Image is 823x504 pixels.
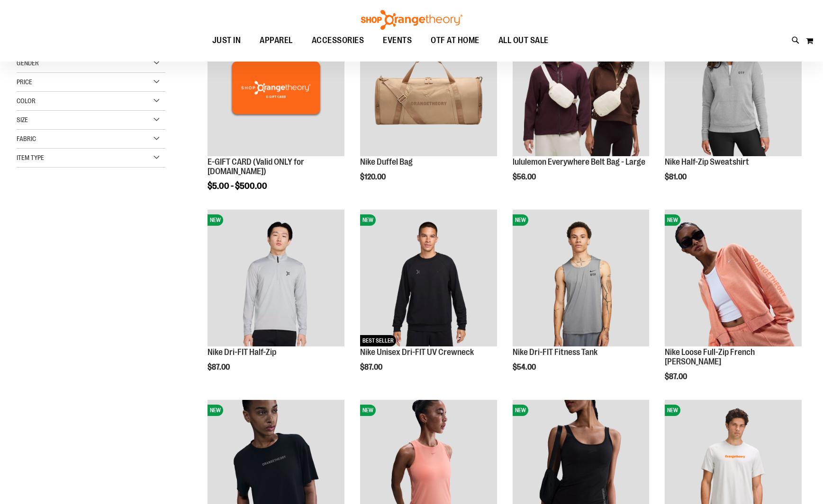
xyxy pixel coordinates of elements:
[360,173,387,181] span: $120.00
[360,210,497,348] a: Nike Unisex Dri-FIT UV CrewneckNEWBEST SELLER
[360,347,474,357] a: Nike Unisex Dri-FIT UV Crewneck
[660,15,806,205] div: product
[360,19,497,158] a: Nike Duffel BagNEW
[212,30,241,51] span: JUST IN
[508,205,654,396] div: product
[360,19,497,156] img: Nike Duffel Bag
[17,78,32,86] span: Price
[208,19,344,158] a: E-GIFT CARD (Valid ONLY for ShopOrangetheory.com)NEW
[665,210,802,348] a: Nike Loose Full-Zip French Terry HoodieNEW
[208,214,223,226] span: NEW
[360,363,384,371] span: $87.00
[513,210,650,348] a: Nike Dri-FIT Fitness TankNEW
[513,19,650,158] a: lululemon Everywhere Belt Bag - LargeNEW
[208,157,304,176] a: E-GIFT CARD (Valid ONLY for [DOMAIN_NAME])
[360,335,396,346] span: BEST SELLER
[665,405,680,416] span: NEW
[312,30,364,51] span: ACCESSORIES
[665,372,688,381] span: $87.00
[665,214,680,226] span: NEW
[360,210,497,346] img: Nike Unisex Dri-FIT UV Crewneck
[355,15,502,205] div: product
[208,181,267,191] span: $5.00 - $500.00
[17,116,28,124] span: Size
[17,135,36,142] span: Fabric
[513,363,537,371] span: $54.00
[208,405,223,416] span: NEW
[665,157,749,167] a: Nike Half-Zip Sweatshirt
[660,205,806,405] div: product
[360,157,413,167] a: Nike Duffel Bag
[203,205,349,396] div: product
[360,214,376,226] span: NEW
[17,59,39,67] span: Gender
[431,30,479,51] span: OTF AT HOME
[513,347,597,357] a: Nike Dri-FIT Fitness Tank
[260,30,293,51] span: APPAREL
[208,347,276,357] a: Nike Dri-FIT Half-Zip
[17,97,36,105] span: Color
[665,19,802,156] img: Nike Half-Zip Sweatshirt
[203,15,349,214] div: product
[498,30,549,51] span: ALL OUT SALE
[513,157,645,167] a: lululemon Everywhere Belt Bag - Large
[665,210,802,346] img: Nike Loose Full-Zip French Terry Hoodie
[360,405,376,416] span: NEW
[513,210,650,346] img: Nike Dri-FIT Fitness Tank
[360,10,464,30] img: Shop Orangetheory
[17,154,44,161] span: Item Type
[665,19,802,158] a: Nike Half-Zip SweatshirtNEW
[513,214,528,226] span: NEW
[208,363,231,371] span: $87.00
[208,210,344,346] img: Nike Dri-FIT Half-Zip
[513,19,650,156] img: lululemon Everywhere Belt Bag - Large
[208,210,344,348] a: Nike Dri-FIT Half-ZipNEW
[513,405,528,416] span: NEW
[383,30,412,51] span: EVENTS
[665,173,688,181] span: $81.00
[513,173,537,181] span: $56.00
[508,15,654,205] div: product
[355,205,502,396] div: product
[665,347,755,366] a: Nike Loose Full-Zip French [PERSON_NAME]
[208,19,344,156] img: E-GIFT CARD (Valid ONLY for ShopOrangetheory.com)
